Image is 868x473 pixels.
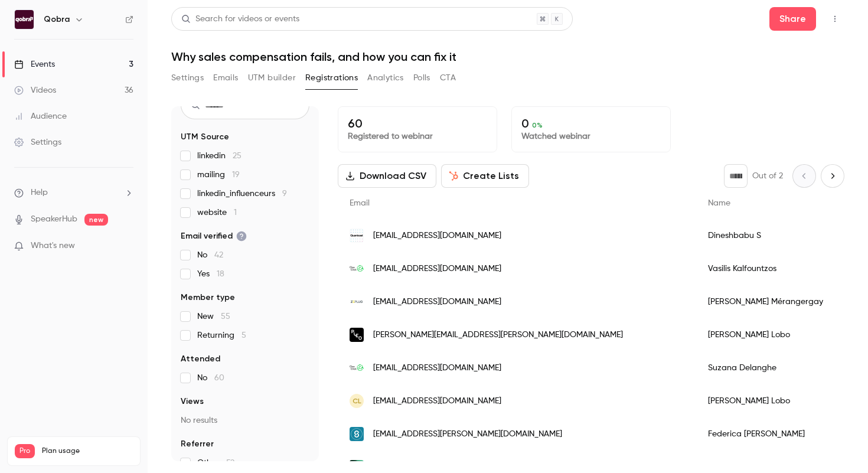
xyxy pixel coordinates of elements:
[248,68,296,87] button: UTM builder
[708,199,730,207] span: Name
[214,374,224,382] span: 60
[521,116,661,131] p: 0
[242,331,246,340] span: 5
[197,169,240,181] span: mailing
[348,131,487,142] p: Registered to webinar
[282,190,287,198] span: 9
[31,240,75,252] span: What's new
[752,170,783,182] p: Out of 2
[696,318,844,351] div: [PERSON_NAME] Lobo
[213,68,238,87] button: Emails
[441,164,529,188] button: Create Lists
[44,14,70,25] h6: Qobra
[532,121,543,129] span: 0 %
[521,131,661,142] p: Watched webinar
[181,353,220,365] span: Attended
[373,362,501,374] span: [EMAIL_ADDRESS][DOMAIN_NAME]
[15,10,34,29] img: Qobra
[350,295,364,309] img: zeplug.com
[696,417,844,451] div: Federica [PERSON_NAME]
[197,150,242,162] span: linkedin
[821,164,844,188] button: Next page
[181,131,309,469] section: facet-groups
[197,207,237,218] span: website
[338,164,436,188] button: Download CSV
[696,219,844,252] div: Dineshbabu S
[353,396,361,406] span: CL
[31,213,77,226] a: SpeakerHub
[197,372,224,384] span: No
[214,251,223,259] span: 42
[171,68,204,87] button: Settings
[181,415,309,426] p: No results
[226,459,234,467] span: 52
[42,446,133,456] span: Plan usage
[413,68,430,87] button: Polls
[181,292,235,304] span: Member type
[696,285,844,318] div: [PERSON_NAME] Mérangergay
[350,199,370,207] span: Email
[181,230,247,242] span: Email verified
[31,187,48,199] span: Help
[373,395,501,407] span: [EMAIL_ADDRESS][DOMAIN_NAME]
[197,330,246,341] span: Returning
[348,116,487,131] p: 60
[171,50,844,64] h1: Why sales compensation fails, and how you can fix it
[233,152,242,160] span: 25
[696,351,844,384] div: Suzana Delanghe
[15,444,35,458] span: Pro
[373,329,623,341] span: [PERSON_NAME][EMAIL_ADDRESS][PERSON_NAME][DOMAIN_NAME]
[367,68,404,87] button: Analytics
[197,457,234,469] span: Other
[197,188,287,200] span: linkedin_influenceurs
[217,270,224,278] span: 18
[14,136,61,148] div: Settings
[696,252,844,285] div: Vasilis Kalfountzos
[696,384,844,417] div: [PERSON_NAME] Lobo
[197,311,230,322] span: New
[373,263,501,275] span: [EMAIL_ADDRESS][DOMAIN_NAME]
[440,68,456,87] button: CTA
[305,68,358,87] button: Registrations
[350,328,364,342] img: pleo.io
[350,229,364,243] img: quantcast.com
[14,58,55,70] div: Events
[181,396,204,407] span: Views
[181,438,214,450] span: Referrer
[181,13,299,25] div: Search for videos or events
[232,171,240,179] span: 19
[14,110,67,122] div: Audience
[350,427,364,441] img: sympower.net
[197,268,224,280] span: Yes
[350,361,364,375] img: oneclicklca.com
[84,214,108,226] span: new
[373,296,501,308] span: [EMAIL_ADDRESS][DOMAIN_NAME]
[373,428,562,441] span: [EMAIL_ADDRESS][PERSON_NAME][DOMAIN_NAME]
[234,208,237,217] span: 1
[119,241,133,252] iframe: Noticeable Trigger
[14,187,133,199] li: help-dropdown-opener
[14,84,56,96] div: Videos
[197,249,223,261] span: No
[221,312,230,321] span: 55
[769,7,816,31] button: Share
[350,262,364,276] img: oneclicklca.com
[181,131,229,143] span: UTM Source
[373,230,501,242] span: [EMAIL_ADDRESS][DOMAIN_NAME]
